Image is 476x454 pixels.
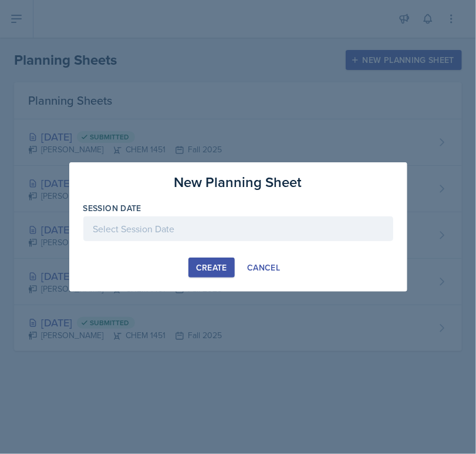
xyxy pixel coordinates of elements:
div: Create [196,263,227,272]
button: Create [188,258,235,278]
label: Session Date [83,202,141,214]
h3: New Planning Sheet [174,172,302,193]
button: Cancel [239,258,288,278]
div: Cancel [247,263,280,272]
